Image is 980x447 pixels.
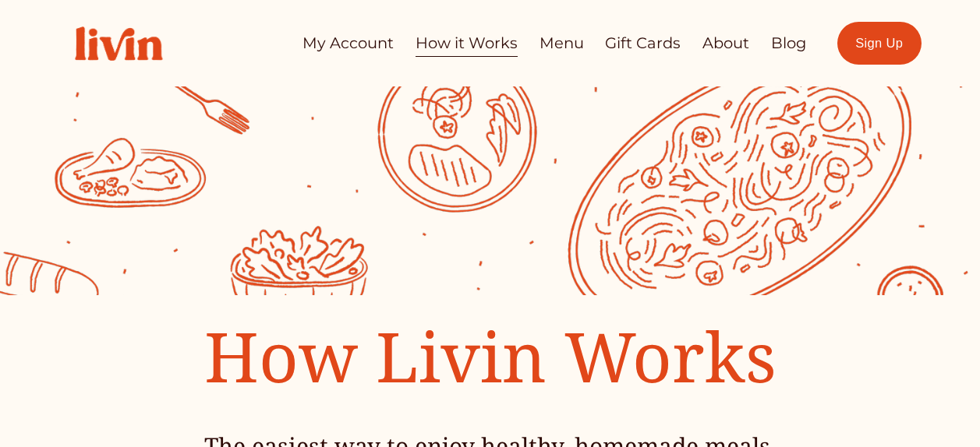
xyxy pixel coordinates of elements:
a: About [702,28,749,58]
a: Sign Up [837,22,922,65]
a: Blog [771,28,806,58]
span: How Livin Works [204,309,777,403]
a: Menu [540,28,584,58]
a: Gift Cards [605,28,681,58]
a: My Account [302,28,394,58]
img: Livin [58,10,179,77]
a: How it Works [416,28,518,58]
